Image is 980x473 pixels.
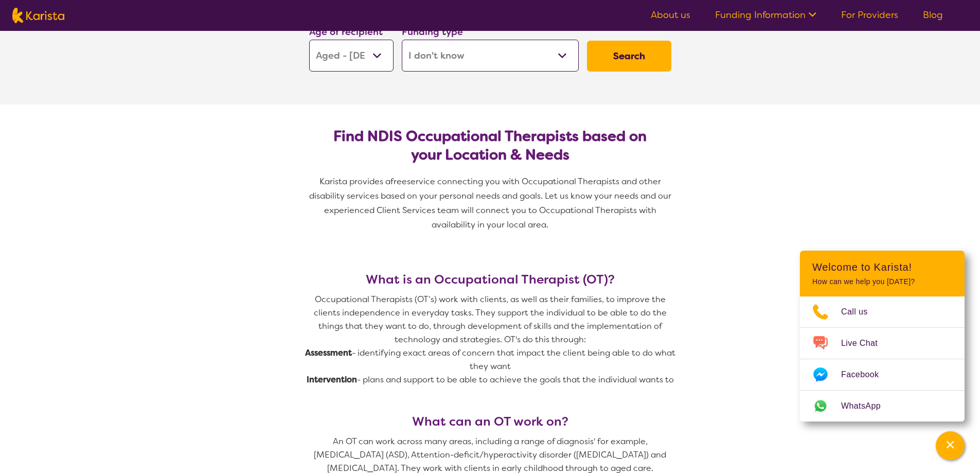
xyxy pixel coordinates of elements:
[841,398,893,414] span: WhatsApp
[309,176,673,230] span: service connecting you with Occupational Therapists and other disability services based on your p...
[936,431,965,460] button: Channel Menu
[319,176,390,187] span: Karista provides a
[841,367,891,382] span: Facebook
[402,26,463,38] label: Funding type
[305,346,675,373] p: - identifying exact areas of concern that impact the client being able to do what they want
[12,8,64,23] img: Karista logo
[800,391,965,422] a: Web link opens in a new tab.
[812,277,952,286] p: How can we help you [DATE]?
[305,373,675,387] p: - plans and support to be able to achieve the goals that the individual wants to
[390,176,407,187] span: free
[800,296,965,422] ul: Choose channel
[309,26,383,38] label: Age of recipient
[841,304,880,320] span: Call us
[587,41,671,72] button: Search
[812,261,952,273] h2: Welcome to Karista!
[923,9,943,21] a: Blog
[651,9,690,21] a: About us
[715,9,816,21] a: Funding Information
[841,9,898,21] a: For Providers
[800,251,965,422] div: Channel Menu
[841,336,890,351] span: Live Chat
[305,293,675,346] p: Occupational Therapists (OT’s) work with clients, as well as their families, to improve the clien...
[317,127,663,164] h2: Find NDIS Occupational Therapists based on your Location & Needs
[307,374,357,385] strong: Intervention
[305,347,352,358] strong: Assessment
[305,272,675,287] h3: What is an Occupational Therapist (OT)?
[305,414,675,429] h3: What can an OT work on?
